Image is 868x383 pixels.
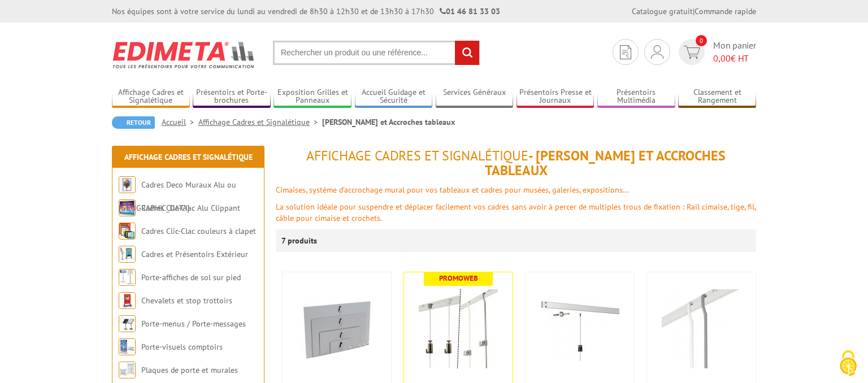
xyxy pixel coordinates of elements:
[281,229,324,252] p: 7 produits
[141,319,246,329] a: Porte-menus / Porte-messages
[276,149,756,179] h1: - [PERSON_NAME] et Accroches tableaux
[141,342,223,352] a: Porte-visuels comptoirs
[274,88,351,106] a: Exposition Grilles et Panneaux
[517,88,594,106] a: Présentoirs Presse et Journaux
[597,88,675,106] a: Présentoirs Multimédia
[141,295,232,306] a: Chevalets et stop trottoirs
[439,273,478,283] b: Promoweb
[112,116,155,129] a: Retour
[419,289,498,368] img: Cimaises CLASSIQUES pour tableaux, système accroche-cadre mural
[355,88,433,106] a: Accueil Guidage et Sécurité
[632,6,693,16] a: Catalogue gratuit
[322,116,455,128] li: [PERSON_NAME] et Accroches tableaux
[141,272,241,282] a: Porte-affiches de sol sur pied
[276,202,756,223] font: La solution idéale pour suspendre et déplacer facilement vos cadres sans avoir à percer de multip...
[119,315,136,332] img: Porte-menus / Porte-messages
[678,88,756,106] a: Classement et Rangement
[119,292,136,309] img: Chevalets et stop trottoirs
[440,6,500,16] strong: 01 46 81 33 03
[713,53,731,64] span: 0,00
[119,246,136,263] img: Cadres et Présentoirs Extérieur
[141,203,240,213] a: Cadres Clic-Clac Alu Clippant
[112,88,190,106] a: Affichage Cadres et Signalétique
[676,39,756,65] a: devis rapide 0 Mon panier 0,00€ HT
[119,223,136,240] img: Cadres Clic-Clac couleurs à clapet
[455,41,479,65] input: rechercher
[540,289,619,368] img: Cimaises PREMIUM pour tableaux, système accroche-cadre mural
[119,180,236,213] a: Cadres Deco Muraux Alu ou [GEOGRAPHIC_DATA]
[713,52,756,65] span: € HT
[834,349,862,377] img: Cookies (fenêtre modale)
[141,249,248,259] a: Cadres et Présentoirs Extérieur
[306,147,528,164] span: Affichage Cadres et Signalétique
[119,176,136,193] img: Cadres Deco Muraux Alu ou Bois
[297,289,376,368] img: Plaques magnétiques accrochage tableau - 4 modèles
[828,345,868,383] button: Cookies (fenêtre modale)
[119,269,136,286] img: Porte-affiches de sol sur pied
[684,46,700,59] img: devis rapide
[124,152,253,162] a: Affichage Cadres et Signalétique
[713,39,756,65] span: Mon panier
[141,365,238,375] a: Plaques de porte et murales
[119,362,136,378] img: Plaques de porte et murales
[112,6,500,17] div: Nos équipes sont à votre service du lundi au vendredi de 8h30 à 12h30 et de 13h30 à 17h30
[436,88,514,106] a: Services Généraux
[162,117,198,127] a: Accueil
[198,117,322,127] a: Affichage Cadres et Signalétique
[141,226,256,236] a: Cadres Clic-Clac couleurs à clapet
[632,6,756,17] div: |
[273,41,480,65] input: Rechercher un produit ou une référence...
[662,289,741,368] img: Tige carrée 4x4 mm, longueur 150 cm pour rails cimaises
[112,34,256,76] img: Edimeta
[695,6,756,16] a: Commande rapide
[276,185,629,195] font: Cimaises, système d’accrochage mural pour vos tableaux et cadres pour musées, galeries, expositions…
[193,88,271,106] a: Présentoirs et Porte-brochures
[119,338,136,355] img: Porte-visuels comptoirs
[620,45,631,59] img: devis rapide
[651,45,663,59] img: devis rapide
[696,35,707,46] span: 0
